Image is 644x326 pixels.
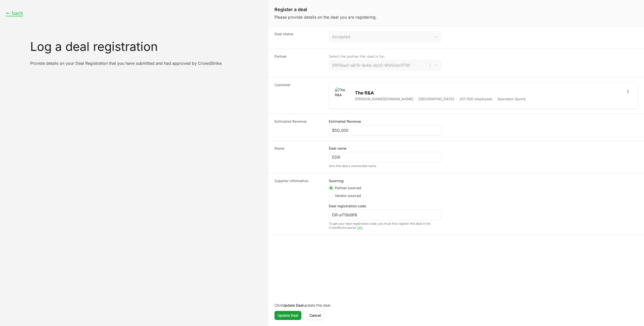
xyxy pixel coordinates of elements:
span: Cancel [309,312,321,318]
p: [GEOGRAPHIC_DATA] [418,96,454,102]
dt: Supplier information [274,178,323,230]
div: To get your deal registration code, you must first register this deal in the CrowdStrike portal [329,222,441,230]
dt: Deal status [274,31,323,44]
p: Spectator Sports [497,96,526,102]
b: Update Deal [283,303,303,307]
p: 201-500 employees [459,96,492,102]
div: Accepted [332,34,431,40]
input: $ [332,127,438,133]
input: Loading... [329,60,425,70]
span: · [456,96,457,102]
button: Update Deal [274,311,301,320]
button: ← back [6,10,23,16]
span: Update Deal [277,312,298,318]
h2: The R&A [355,89,526,96]
legend: Sourcing [329,178,344,183]
span: Vendor sourced [335,193,361,198]
div: Give this deal a memorable name [329,164,441,168]
span: Partner sourced [335,185,361,190]
h1: Log a deal registration [30,41,262,53]
span: · [415,96,416,102]
label: Estimated Revenue [329,119,361,124]
span: · [494,96,495,102]
div: Open [431,60,441,70]
label: Select the partner this deal is for: [329,54,441,59]
p: Please provide details on the deal you are registering. [274,14,638,20]
a: URL [357,226,363,230]
label: Deal registration code [329,204,366,209]
dt: Customer [274,82,323,109]
button: Cancel [306,311,324,320]
button: Open options [624,87,632,95]
dt: Name [274,146,323,168]
h1: Register a deal [274,6,638,13]
p: Click update this deal. [274,303,638,308]
img: The R&A [335,87,351,104]
dl: Create activity form [268,26,644,235]
dt: Partner [274,54,323,72]
dt: Estimated Revenue [274,119,323,136]
label: Deal name [329,146,346,151]
p: Provide details on your Deal Registration that you have submitted and had approved by CrowdStrike [30,61,256,66]
button: Accepted [329,32,441,42]
a: [PERSON_NAME][DOMAIN_NAME] [355,96,413,102]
